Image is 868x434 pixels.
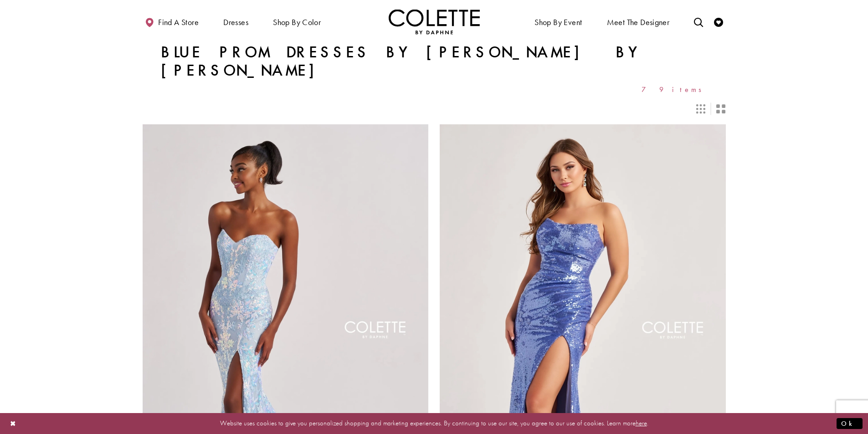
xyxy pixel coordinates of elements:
span: Dresses [221,9,251,34]
a: Find a store [143,9,201,34]
span: Shop By Event [532,9,584,34]
a: Toggle search [692,9,705,34]
span: Shop by color [271,9,323,34]
span: Shop by color [273,18,321,27]
div: Layout Controls [137,99,731,119]
a: Check Wishlist [712,9,725,34]
span: Find a store [158,18,199,27]
a: Meet the designer [605,9,672,34]
span: Switch layout to 3 columns [696,104,705,113]
button: Close Dialog [5,415,21,431]
span: Dresses [223,18,248,27]
span: Shop By Event [534,18,582,27]
span: 79 items [642,86,708,93]
p: Website uses cookies to give you personalized shopping and marketing experiences. By continuing t... [66,417,802,429]
a: Visit Home Page [389,9,480,34]
span: Switch layout to 2 columns [716,104,725,113]
button: Submit Dialog [837,418,863,429]
h1: Blue Prom Dresses by [PERSON_NAME] by [PERSON_NAME] [161,43,708,80]
img: Colette by Daphne [389,9,480,34]
a: here [636,419,647,428]
span: Meet the designer [607,18,670,27]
